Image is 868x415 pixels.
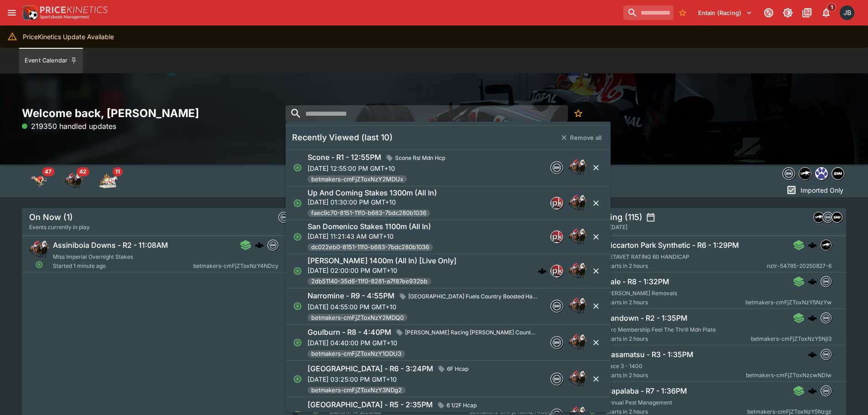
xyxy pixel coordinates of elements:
div: cerberus [808,241,817,250]
span: [PERSON_NAME] Racing [PERSON_NAME] Country Magic Showcase Hcp [401,328,540,337]
div: PriceKinetics Update Available [23,28,114,45]
div: cerberus [808,313,817,323]
h6: [PERSON_NAME] 1400m (All In) [Live Only] [308,256,457,266]
svg: Open [293,266,302,276]
div: grnz [815,167,828,180]
div: pricekinetics [550,265,563,277]
div: nztr [799,167,812,180]
div: betmakers [821,276,832,287]
img: logo-cerberus.svg [808,386,817,395]
h6: Goulburn - R8 - 4:40PM [308,328,391,337]
div: samemeetingmulti [832,212,842,223]
img: nztr.png [821,240,831,250]
div: Josh Brown [840,5,854,20]
p: [DATE] 04:40:00 PM GMT+10 [308,338,540,348]
img: betmakers.png [551,337,563,348]
img: nztr.png [814,212,824,222]
span: faec9c70-8151-11f0-b683-7bdc280b1036 [308,209,430,218]
div: nztr [813,212,824,223]
div: Harness Racing [99,172,118,190]
input: search [623,5,673,20]
div: cerberus [808,277,817,286]
button: No Bookmarks [675,5,690,20]
span: 6F Hcap [443,364,472,374]
img: PriceKinetics Logo [20,4,38,22]
span: 1 [827,3,837,12]
h2: Welcome back, [PERSON_NAME] [22,106,293,120]
h5: Recently Viewed (last 10) [292,132,393,143]
img: horse_racing [65,172,83,190]
h6: [GEOGRAPHIC_DATA] - R6 - 3:24PM [308,364,433,374]
img: betmakers.png [821,386,831,396]
img: pricekinetics.png [551,265,563,277]
span: BETAVET RATING 60 HANDICAP [606,253,689,260]
div: betmakers [821,349,832,360]
img: logo-cerberus.svg [538,266,547,276]
div: Greyhound Racing [30,172,48,190]
button: Remove all [555,130,607,145]
button: Select Tenant [693,5,758,20]
img: logo-cerberus.svg [255,241,264,250]
p: [DATE] 12:55:00 PM GMT+10 [308,164,449,173]
span: 11 [113,167,123,176]
div: betmakers [822,212,833,223]
img: horse_racing.png [569,262,587,280]
img: betmakers.png [823,212,833,222]
svg: Open [293,199,302,208]
span: 6 1/2F Hcap [443,401,480,410]
img: pricekinetics.png [551,231,563,243]
span: Starts in 2 hours [606,298,745,307]
span: 2db51140-35d6-11f0-8281-a7f87ee932bb [308,277,431,286]
img: horse_racing.png [29,240,49,260]
h6: Sale - R8 - 1:32PM [606,277,669,287]
p: [DATE] 04:55:00 PM GMT+10 [308,302,543,312]
img: horse_racing.png [569,297,587,315]
img: betmakers.png [821,349,831,359]
img: samemeetingmulti.png [832,168,844,179]
img: horse_racing.png [569,370,587,388]
span: betmakers-cmFjZToxNzY2MDQ0 [308,313,407,323]
svg: Open [312,406,320,415]
button: Imported Only [783,183,846,197]
img: PriceKinetics [40,6,108,13]
img: horse_racing.png [569,228,587,246]
h5: Upcoming (115) [582,212,642,222]
span: [PERSON_NAME] Removals [606,290,677,297]
img: samemeetingmulti.png [832,212,842,222]
span: Scone Rsl Mdn Hcp [391,154,449,163]
span: Starts in 2 hours [606,261,767,271]
span: betmakers-cmFjZToxNzY5NzYw [745,298,832,307]
svg: Open [293,374,302,384]
img: betmakers.png [268,240,278,250]
img: betmakers.png [279,212,289,222]
h6: Kasamatsu - R3 - 1:35PM [606,350,693,359]
input: search [286,105,568,122]
span: Annual Pest Management [606,399,672,406]
button: No Bookmarks [570,105,586,122]
div: Event type filters [781,164,846,183]
button: settings [646,213,655,222]
img: logo-cerberus.svg [808,277,817,286]
img: horse_racing.png [569,159,587,177]
p: 219350 handled updates [22,121,116,132]
span: Events currently in play [29,223,90,232]
h6: Up And Coming Stakes 1300m (All In) [308,188,437,198]
h6: Sandown - R2 - 1:35PM [606,313,688,323]
div: Horse Racing [65,172,83,190]
img: logo-cerberus.svg [808,350,817,359]
button: Toggle light/dark mode [780,5,796,21]
p: [DATE] 02:00:00 PM GMT+10 [308,266,457,275]
p: Imported Only [801,185,843,195]
span: betmakers-cmFjZToxNzcwNDIw [746,371,832,380]
span: betmakers-cmFjZToxNzY3NDg2 [308,386,406,395]
span: dc022eb0-8151-11f0-b683-7bdc280b1036 [308,243,433,252]
div: pricekinetics [550,231,563,243]
p: [DATE] 11:21:43 AM GMT+10 [308,231,433,241]
img: grnz.png [816,168,827,179]
span: Race 3 - 1400 [606,363,642,369]
svg: Open [293,163,302,172]
svg: Open [293,302,302,311]
img: betmakers.png [821,277,831,287]
h6: Riccarton Park Synthetic - R6 - 1:29PM [606,241,739,250]
p: [DATE] 03:25:00 PM GMT+10 [308,374,472,384]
